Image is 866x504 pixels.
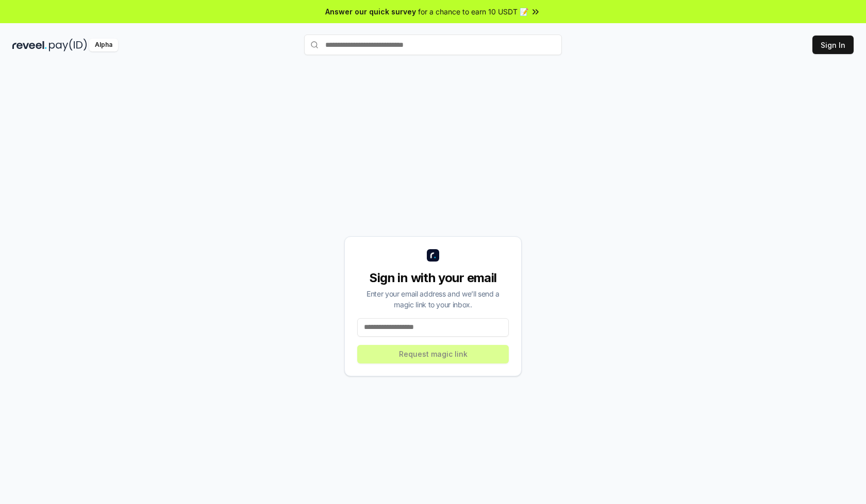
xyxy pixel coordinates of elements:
[418,6,528,17] span: for a chance to earn 10 USDT 📝
[12,39,47,51] img: reveel_dark
[89,39,118,51] div: Alpha
[357,288,509,310] div: Enter your email address and we’ll send a magic link to your inbox.
[357,270,509,286] div: Sign in with your email
[325,6,416,17] span: Answer our quick survey
[812,36,854,54] button: Sign In
[427,249,439,262] img: logo_small
[49,39,87,51] img: pay_id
